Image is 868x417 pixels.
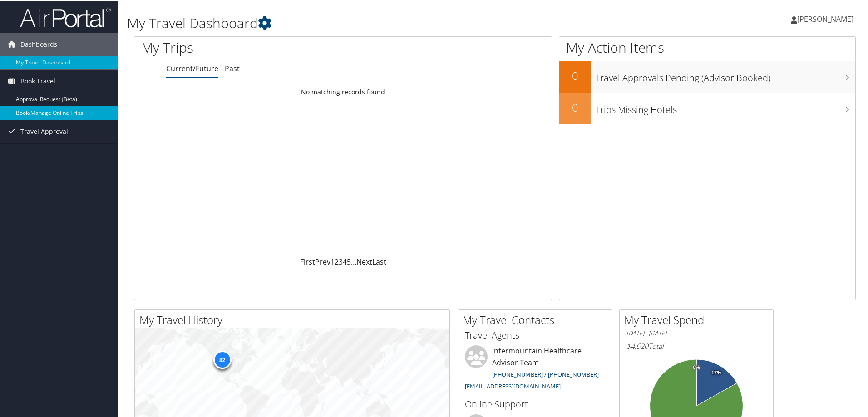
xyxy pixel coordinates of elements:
h3: Travel Approvals Pending (Advisor Booked) [596,66,855,83]
a: 4 [343,256,347,266]
h2: 0 [559,67,591,83]
h2: My Travel Contacts [463,311,612,327]
a: 0Travel Approvals Pending (Advisor Booked) [559,60,855,92]
li: Intermountain Healthcare Advisor Team [460,344,609,393]
a: First [300,256,315,266]
tspan: 0% [693,364,700,369]
a: 1 [330,256,335,266]
span: Travel Approval [20,119,68,142]
a: Prev [315,256,330,266]
div: 82 [213,349,231,368]
h3: Online Support [465,397,605,410]
a: [EMAIL_ADDRESS][DOMAIN_NAME] [465,381,561,389]
h1: My Action Items [559,37,855,56]
h1: My Trips [141,37,371,56]
h6: Total [626,340,766,350]
span: Dashboards [20,32,57,55]
h3: Trips Missing Hotels [596,98,855,115]
img: airportal-logo.png [20,6,111,27]
a: 0Trips Missing Hotels [559,92,855,123]
a: 2 [335,256,339,266]
td: No matching records found [134,83,552,99]
h2: 0 [559,99,591,114]
h3: Travel Agents [465,328,605,341]
span: … [351,256,356,266]
a: 3 [339,256,343,266]
a: 5 [347,256,351,266]
a: [PERSON_NAME] [791,5,863,32]
span: Book Travel [20,69,55,92]
span: [PERSON_NAME] [797,13,853,23]
span: $4,620 [626,340,648,350]
h2: My Travel Spend [624,311,773,327]
h2: My Travel History [139,311,449,327]
tspan: 17% [711,369,721,375]
a: [PHONE_NUMBER] / [PHONE_NUMBER] [492,369,599,378]
a: Current/Future [166,63,218,73]
h1: My Travel Dashboard [127,13,617,32]
a: Last [372,256,386,266]
a: Past [225,63,240,73]
h6: [DATE] - [DATE] [626,328,766,337]
a: Next [356,256,372,266]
